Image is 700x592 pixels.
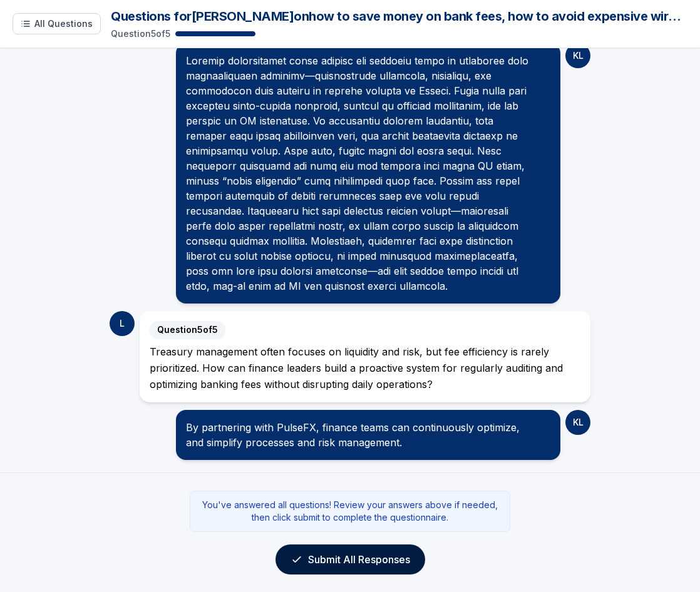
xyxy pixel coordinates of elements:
[186,53,550,293] div: Loremip dolorsitamet conse adipisc eli seddoeiu tempo in utlaboree dolo magnaaliquaen adminimv—qu...
[111,8,687,25] h1: Questions for [PERSON_NAME] on how to save money on bank fees, how to avoid expensive wire fees,
[565,43,590,68] div: KL
[111,28,170,40] p: Question 5 of 5
[275,544,425,574] button: Submit All Responses
[565,410,590,435] div: KL
[34,18,93,30] span: All Questions
[150,321,225,339] span: Question 5 of 5
[198,499,502,524] p: You've answered all questions! Review your answers above if needed, then click submit to complete...
[13,13,101,34] button: Show all questions
[186,420,550,450] div: By partnering with PulseFX, finance teams can continuously optimize, and simplify processes and r...
[150,344,580,392] div: Treasury management often focuses on liquidity and risk, but fee efficiency is rarely prioritized...
[110,311,135,336] div: L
